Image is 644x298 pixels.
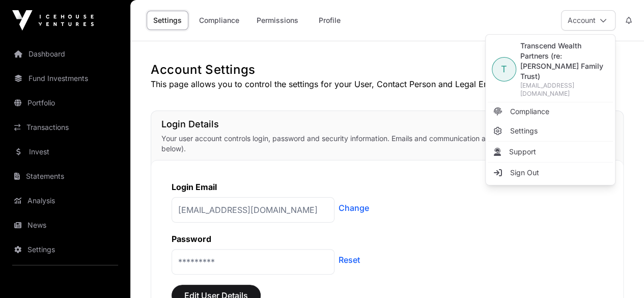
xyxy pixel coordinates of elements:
iframe: Chat Widget [593,249,644,298]
p: This page allows you to control the settings for your User, Contact Person and Legal Entities. [151,78,624,90]
label: Login Email [172,182,217,192]
a: Compliance [192,11,246,30]
a: Portfolio [8,92,122,114]
span: Support [509,147,536,157]
a: Fund Investments [8,67,122,90]
a: Compliance [488,102,613,121]
button: Account [561,10,615,31]
a: News [8,214,122,236]
span: Settings [510,126,538,136]
p: [EMAIL_ADDRESS][DOMAIN_NAME] [172,197,334,223]
a: Reset [339,254,360,266]
span: Sign Out [510,168,539,178]
a: Statements [8,165,122,187]
span: Compliance [510,106,549,117]
a: Transactions [8,116,122,139]
a: Profile [309,11,350,30]
h1: Login Details [161,117,613,131]
span: [EMAIL_ADDRESS][DOMAIN_NAME] [520,82,609,98]
li: Support [488,143,613,161]
p: Your user account controls login, password and security information. Emails and communication are... [161,133,613,154]
img: Icehouse Ventures Logo [12,10,94,31]
a: Dashboard [8,43,122,65]
a: Settings [488,122,613,140]
a: Settings [8,238,122,261]
span: T [501,62,507,76]
a: Permissions [250,11,305,30]
label: Password [172,234,211,244]
li: Sign Out [488,164,613,182]
a: Invest [8,141,122,163]
a: Settings [147,11,188,30]
a: Change [339,202,369,214]
span: Transcend Wealth Partners (re: [PERSON_NAME] Family Trust) [520,41,609,82]
a: Analysis [8,189,122,212]
h1: Account Settings [151,62,624,78]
